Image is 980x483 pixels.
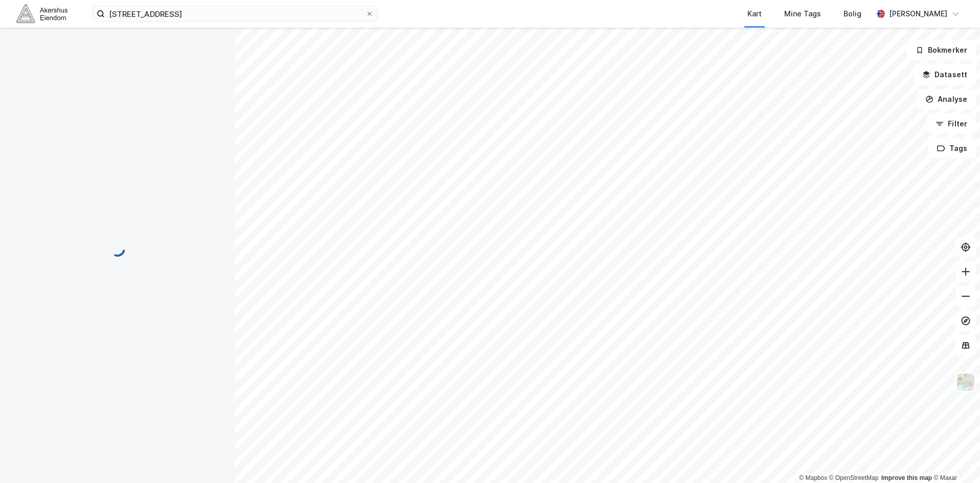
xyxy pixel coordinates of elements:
input: Søk på adresse, matrikkel, gårdeiere, leietakere eller personer [105,6,366,21]
a: Mapbox [799,474,827,481]
button: Bokmerker [907,40,976,60]
img: spinner.a6d8c91a73a9ac5275cf975e30b51cfb.svg [109,241,126,257]
div: Mine Tags [784,8,821,20]
button: Datasett [914,64,976,85]
iframe: Chat Widget [929,434,980,483]
button: Filter [927,114,976,134]
button: Analyse [917,89,976,109]
button: Tags [928,138,976,159]
img: akershus-eiendom-logo.9091f326c980b4bce74ccdd9f866810c.svg [16,5,67,23]
div: Bolig [844,8,861,20]
div: Kontrollprogram for chat [929,434,980,483]
img: Z [956,372,975,392]
a: OpenStreetMap [829,474,879,481]
div: [PERSON_NAME] [889,8,947,20]
a: Improve this map [881,474,932,481]
div: Kart [747,8,762,20]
